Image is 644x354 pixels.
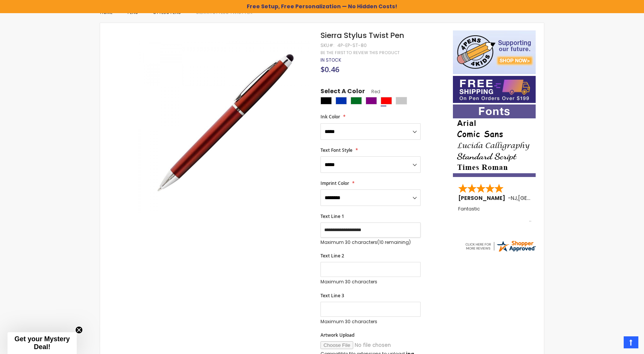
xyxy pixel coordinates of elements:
span: Ink Color [320,113,340,120]
div: Fantastic [458,206,531,222]
span: Text Font Style [320,147,352,153]
span: $0.46 [320,64,339,74]
span: In stock [320,57,341,63]
a: 4pens.com certificate URL [464,248,536,254]
a: Be the first to review this product [320,50,399,56]
span: Select A Color [320,87,365,97]
span: Text Line 2 [320,253,344,259]
p: Maximum 30 characters [320,319,421,325]
span: NJ [511,194,517,202]
div: Silver [396,97,407,104]
a: Top [624,336,638,348]
p: Maximum 30 characters [320,279,421,285]
span: Artwork Upload [320,332,354,338]
p: Maximum 30 characters [320,239,421,245]
div: Availability [320,57,341,63]
img: 4pens 4 kids [453,30,536,74]
span: Text Line 1 [320,213,344,219]
img: font-personalization-examples [453,104,536,177]
span: (10 remaining) [377,239,411,245]
div: Get your Mystery Deal!Close teaser [8,332,77,354]
div: Black [320,97,332,104]
span: Red [365,88,380,95]
span: [GEOGRAPHIC_DATA] [518,194,573,202]
div: Green [351,97,362,104]
div: Red [381,97,392,104]
span: Get your Mystery Deal! [14,335,70,351]
img: stypen_35_side_red_1.jpg [138,41,310,213]
div: Purple [366,97,377,104]
span: [PERSON_NAME] [458,194,508,202]
span: - , [508,194,573,202]
img: Free shipping on orders over $199 [453,76,536,103]
span: Sierra Stylus Twist Pen [320,30,404,41]
div: Blue [336,97,347,104]
strong: SKU [320,42,334,48]
span: Imprint Color [320,180,349,186]
div: 4P-EP-ST-80 [337,42,367,48]
img: 4pens.com widget logo [464,239,536,253]
span: Text Line 3 [320,292,344,299]
button: Close teaser [75,326,83,334]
